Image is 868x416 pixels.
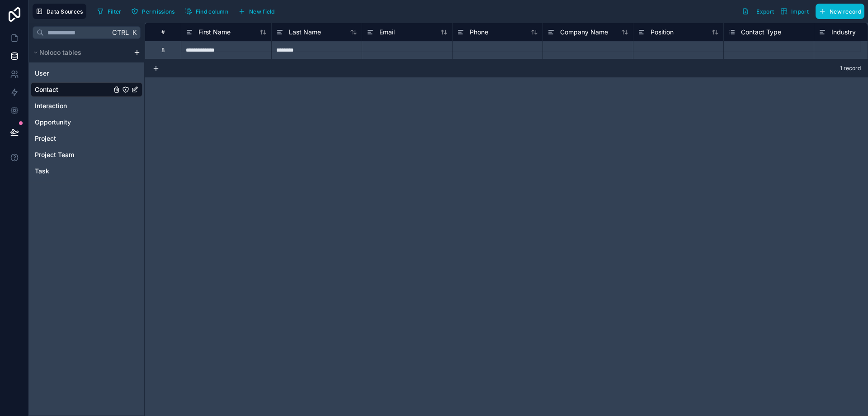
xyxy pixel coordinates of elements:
a: New record [812,4,864,19]
div: Opportunity [31,115,142,129]
button: Data Sources [33,4,86,19]
button: New record [816,4,864,19]
span: New record [830,8,861,15]
div: Project [31,131,142,146]
div: User [31,66,142,81]
button: Filter [94,5,125,18]
span: First Name [198,28,231,37]
button: Find column [182,5,231,18]
div: # [152,29,174,35]
span: Contact Type [741,28,781,37]
span: Industry [831,28,856,37]
span: Filter [108,8,122,15]
button: Export [739,4,777,19]
button: Noloco tables [31,46,130,59]
span: K [131,29,137,36]
span: Export [756,8,774,15]
span: Ctrl [111,27,130,38]
button: Permissions [128,5,178,18]
span: Phone [470,28,488,37]
span: New field [249,8,275,15]
span: Contact [35,85,58,94]
span: 1 record [840,65,861,72]
button: Import [777,4,812,19]
span: Position [651,28,674,37]
span: Email [379,28,395,37]
span: Permissions [142,8,175,15]
span: Opportunity [35,118,71,127]
span: Project Team [35,150,74,159]
span: Noloco tables [39,48,81,57]
div: Project Team [31,148,142,162]
a: Permissions [128,5,181,18]
div: scrollable content [29,43,144,182]
div: Interaction [31,99,142,113]
span: Import [791,8,809,15]
span: Interaction [35,101,67,110]
span: Project [35,134,56,143]
span: User [35,69,49,78]
div: Contact [31,82,142,97]
div: Task [31,164,142,178]
div: 8 [161,47,165,54]
span: Last Name [289,28,321,37]
button: New field [235,5,278,18]
span: Company Name [560,28,608,37]
span: Task [35,167,49,176]
span: Data Sources [47,8,83,15]
span: Find column [196,8,228,15]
